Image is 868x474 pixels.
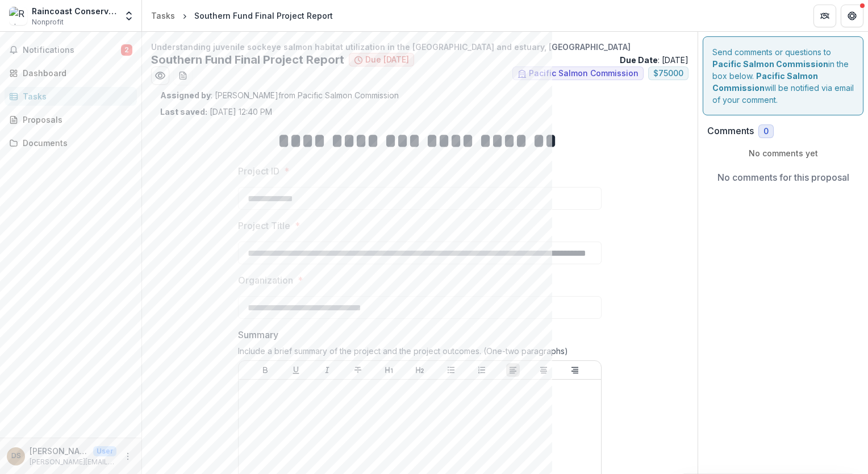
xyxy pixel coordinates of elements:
[160,106,272,118] p: [DATE] 12:40 PM
[620,54,688,66] p: : [DATE]
[841,5,863,27] button: Get Help
[174,66,192,85] button: download-word-button
[529,69,639,78] span: Pacific Salmon Commission
[121,450,135,463] button: More
[93,446,116,456] p: User
[444,363,458,377] button: Bullet List
[5,110,137,129] a: Proposals
[32,17,64,27] span: Nonprofit
[23,90,128,102] div: Tasks
[11,452,21,460] div: Dave Scott
[475,363,489,377] button: Ordered List
[160,90,211,100] strong: Assigned by
[413,363,427,377] button: Heading 2
[258,363,272,377] button: Bold
[5,41,137,59] button: Notifications2
[813,5,836,27] button: Partners
[238,273,293,287] p: Organization
[365,55,409,65] span: Due [DATE]
[5,134,137,152] a: Documents
[151,53,344,66] h2: Southern Fund Final Project Report
[147,7,180,24] a: Tasks
[238,346,602,360] div: Include a brief summary of the project and the project outcomes. (One-two paragraphs)
[712,71,818,93] strong: Pacific Salmon Commission
[160,107,207,117] strong: Last saved:
[23,114,128,126] div: Proposals
[238,219,290,232] p: Project Title
[23,137,128,149] div: Documents
[194,10,333,22] div: Southern Fund Final Project Report
[151,66,169,85] button: Preview 974079c6-1a7b-489f-a9fd-73cb5f848df9.pdf
[707,126,754,136] h2: Comments
[23,45,121,55] span: Notifications
[568,363,582,377] button: Align Right
[147,7,337,24] nav: breadcrumb
[151,10,175,22] div: Tasks
[712,59,828,69] strong: Pacific Salmon Commission
[320,363,334,377] button: Italicize
[351,363,365,377] button: Strike
[32,5,116,17] div: Raincoast Conservation Foundation
[5,87,137,106] a: Tasks
[30,445,89,457] p: [PERSON_NAME]
[707,147,859,159] p: No comments yet
[238,328,278,342] p: Summary
[121,5,137,27] button: Open entity switcher
[506,363,520,377] button: Align Left
[121,44,132,56] span: 2
[289,363,303,377] button: Underline
[23,67,128,79] div: Dashboard
[160,89,679,101] p: : [PERSON_NAME] from Pacific Salmon Commission
[537,363,550,377] button: Align Center
[717,171,849,184] p: No comments for this proposal
[238,164,279,178] p: Project ID
[9,7,27,25] img: Raincoast Conservation Foundation
[30,457,116,467] p: [PERSON_NAME][EMAIL_ADDRESS][DOMAIN_NAME]
[5,64,137,82] a: Dashboard
[653,69,683,78] span: $ 75000
[703,36,863,115] div: Send comments or questions to in the box below. will be notified via email of your comment.
[151,41,688,53] p: Understanding juvenile sockeye salmon habitat utilization in the [GEOGRAPHIC_DATA] and estuary, [...
[382,363,396,377] button: Heading 1
[620,55,658,65] strong: Due Date
[763,127,769,136] span: 0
